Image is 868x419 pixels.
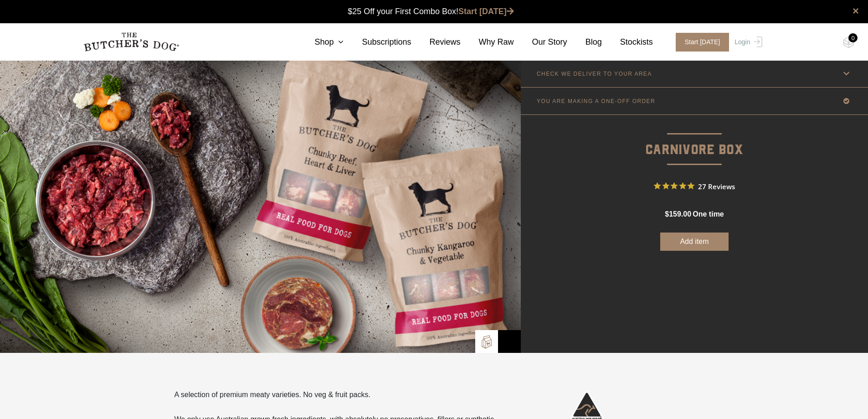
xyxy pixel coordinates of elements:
[732,33,762,52] a: Login
[480,335,493,349] img: TBD_Build-A-Box.png
[853,5,859,16] a: close
[602,36,653,48] a: Stockists
[693,210,724,218] span: one time
[665,210,669,218] span: $
[660,233,729,251] button: Add item
[667,33,733,52] a: Start [DATE]
[296,36,344,48] a: Shop
[654,179,735,193] button: Rated 4.9 out of 5 stars from 27 reviews. Jump to reviews.
[669,210,691,218] span: 159.00
[567,36,602,48] a: Blog
[698,179,735,193] span: 27 Reviews
[344,36,411,48] a: Subscriptions
[514,36,567,48] a: Our Story
[458,7,514,16] a: Start [DATE]
[461,36,514,48] a: Why Raw
[676,33,729,52] span: Start [DATE]
[521,60,868,87] a: CHECK WE DELIVER TO YOUR AREA
[411,36,461,48] a: Reviews
[843,36,854,48] img: TBD_Cart-Empty.png
[503,335,516,348] img: Bowl-Icon2.png
[848,33,858,42] div: 0
[537,98,655,104] p: YOU ARE MAKING A ONE-OFF ORDER
[521,88,868,114] a: YOU ARE MAKING A ONE-OFF ORDER
[537,71,652,77] p: CHECK WE DELIVER TO YOUR AREA
[521,115,868,161] p: Carnivore Box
